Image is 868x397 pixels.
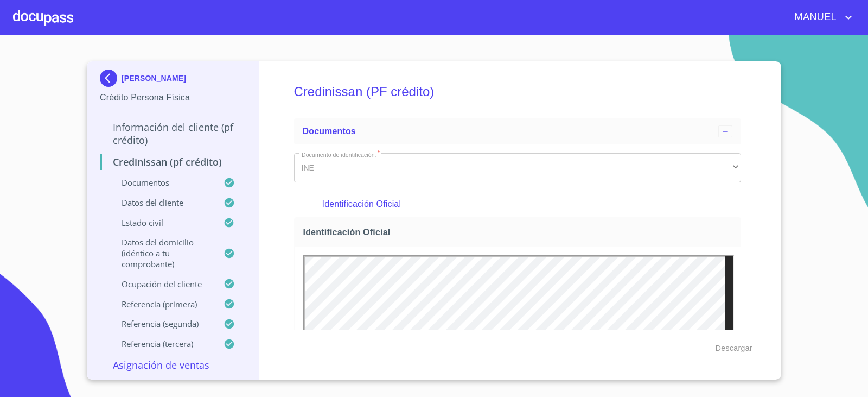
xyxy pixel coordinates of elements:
p: Crédito Persona Física [100,91,246,104]
p: Datos del domicilio (idéntico a tu comprobante) [100,237,224,269]
span: Descargar [716,342,752,355]
div: Documentos [294,118,742,144]
p: Referencia (tercera) [100,338,224,349]
p: Asignación de Ventas [100,358,246,371]
span: Documentos [303,127,356,136]
img: Docupass spot blue [100,70,122,87]
span: Identificación Oficial [303,226,737,238]
p: Referencia (segunda) [100,318,224,329]
p: Estado civil [100,217,224,228]
div: [PERSON_NAME] [100,70,246,91]
p: Identificación Oficial [322,198,713,211]
button: account of current user [787,9,855,26]
p: Credinissan (PF crédito) [100,155,246,168]
p: [PERSON_NAME] [122,74,186,83]
p: Información del cliente (PF crédito) [100,121,246,147]
h5: Credinissan (PF crédito) [294,70,742,114]
span: MANUEL [787,9,842,26]
p: Ocupación del Cliente [100,279,224,289]
button: Descargar [711,338,757,358]
div: INE [294,153,742,182]
p: Referencia (primera) [100,299,224,310]
p: Documentos [100,177,224,188]
p: Datos del cliente [100,197,224,208]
